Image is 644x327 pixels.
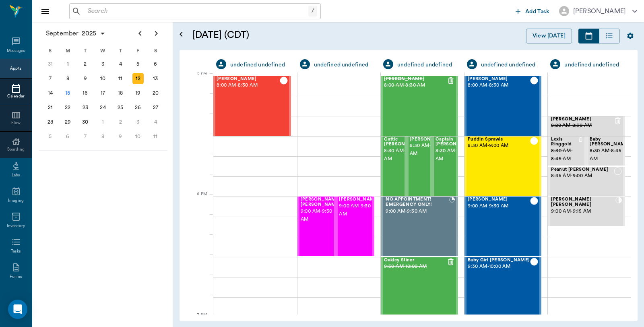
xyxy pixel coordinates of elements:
[468,81,530,89] span: 8:00 AM - 8:30 AM
[41,45,59,57] div: S
[548,196,625,226] div: CHECKED_IN, 9:00 AM - 9:15 AM
[468,197,530,202] span: [PERSON_NAME]
[132,25,148,41] button: Previous page
[407,136,432,197] div: CHECKED_OUT, 8:30 AM - 9:00 AM
[384,258,447,263] span: Oakley Stiner
[230,61,288,69] a: undefined undefined
[386,207,449,215] span: 9:00 AM - 9:30 AM
[384,81,447,89] span: 8:00 AM - 8:30 AM
[314,61,372,69] a: undefined undefined
[551,207,615,215] span: 9:00 AM - 9:15 AM
[481,61,539,69] a: undefined undefined
[45,102,56,113] div: Sunday, September 21, 2025
[62,131,73,142] div: Monday, October 6, 2025
[590,147,630,163] span: 8:30 AM - 8:45 AM
[132,102,144,113] div: Friday, September 26, 2025
[59,45,77,57] div: M
[150,116,161,128] div: Saturday, October 4, 2025
[381,76,458,136] div: CANCELED, 8:00 AM - 8:30 AM
[115,102,126,113] div: Thursday, September 25, 2025
[132,58,144,70] div: Friday, September 5, 2025
[551,117,614,122] span: [PERSON_NAME]
[464,257,542,317] div: CHECKED_OUT, 9:30 AM - 10:00 AM
[62,116,73,128] div: Monday, September 29, 2025
[132,87,144,99] div: Friday, September 19, 2025
[10,66,21,72] div: Appts
[80,87,91,99] div: Tuesday, September 16, 2025
[115,58,126,70] div: Thursday, September 4, 2025
[339,197,379,202] span: [PERSON_NAME]
[384,137,424,147] span: Cattle [PERSON_NAME]
[85,6,308,17] input: Search
[551,197,615,207] span: [PERSON_NAME] [PERSON_NAME]
[97,102,109,113] div: Wednesday, September 24, 2025
[132,73,144,84] div: Friday, September 12, 2025
[551,122,614,130] span: 8:20 AM - 8:30 AM
[301,197,341,207] span: [PERSON_NAME] [PERSON_NAME]
[80,131,91,142] div: Tuesday, October 7, 2025
[62,102,73,113] div: Monday, September 22, 2025
[80,58,91,70] div: Tuesday, September 2, 2025
[410,137,450,142] span: [PERSON_NAME]
[381,196,458,257] div: BOOKED, 9:00 AM - 9:30 AM
[564,61,622,69] a: undefined undefined
[336,196,374,257] div: CHECKED_IN, 9:00 AM - 9:30 AM
[468,142,530,150] span: 8:30 AM - 9:00 AM
[97,87,109,99] div: Wednesday, September 17, 2025
[512,4,553,19] button: Add Task
[586,136,625,166] div: CHECKED_IN, 8:30 AM - 8:45 AM
[468,263,530,271] span: 9:30 AM - 10:00 AM
[76,45,94,57] div: T
[150,87,161,99] div: Saturday, September 20, 2025
[150,58,161,70] div: Saturday, September 6, 2025
[468,137,530,142] span: Puddin Sprawls
[80,73,91,84] div: Tuesday, September 9, 2025
[176,19,186,50] button: Open calendar
[80,102,91,113] div: Tuesday, September 23, 2025
[436,147,476,163] span: 8:30 AM - 9:00 AM
[468,258,530,263] span: Baby Girl [PERSON_NAME]
[432,136,458,197] div: CHECKED_OUT, 8:30 AM - 9:00 AM
[526,29,572,43] button: View [DATE]
[132,116,144,128] div: Friday, October 3, 2025
[11,248,21,255] div: Tasks
[308,6,317,17] div: /
[115,131,126,142] div: Thursday, October 9, 2025
[551,137,578,147] span: Lexis Ringgold
[45,73,56,84] div: Sunday, September 7, 2025
[468,77,530,82] span: [PERSON_NAME]
[147,45,164,57] div: S
[45,116,56,128] div: Sunday, September 28, 2025
[381,257,458,317] div: CANCELED, 9:30 AM - 10:00 AM
[436,137,476,147] span: Captain [PERSON_NAME]
[97,73,109,84] div: Wednesday, September 10, 2025
[217,81,280,89] span: 8:00 AM - 8:30 AM
[339,202,379,218] span: 9:00 AM - 9:30 AM
[10,274,22,280] div: Forms
[80,28,98,39] span: 2025
[150,131,161,142] div: Saturday, October 11, 2025
[45,87,56,99] div: Sunday, September 14, 2025
[7,223,25,229] div: Inventory
[148,25,164,41] button: Next page
[384,77,447,82] span: [PERSON_NAME]
[7,48,25,54] div: Messages
[132,131,144,142] div: Friday, October 10, 2025
[192,29,384,41] h5: [DATE] (CDT)
[115,73,126,84] div: Thursday, September 11, 2025
[129,45,147,57] div: F
[464,76,542,136] div: CHECKED_OUT, 8:00 AM - 8:30 AM
[548,116,625,136] div: CANCELED, 8:20 AM - 8:30 AM
[186,190,207,210] div: 6 PM
[464,136,542,197] div: CHECKED_OUT, 8:30 AM - 9:00 AM
[8,300,27,319] div: Open Intercom Messenger
[8,198,24,204] div: Imaging
[62,87,73,99] div: Today, Monday, September 15, 2025
[551,172,614,180] span: 8:45 AM - 9:00 AM
[12,172,20,178] div: Labs
[384,263,447,271] span: 9:30 AM - 10:00 AM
